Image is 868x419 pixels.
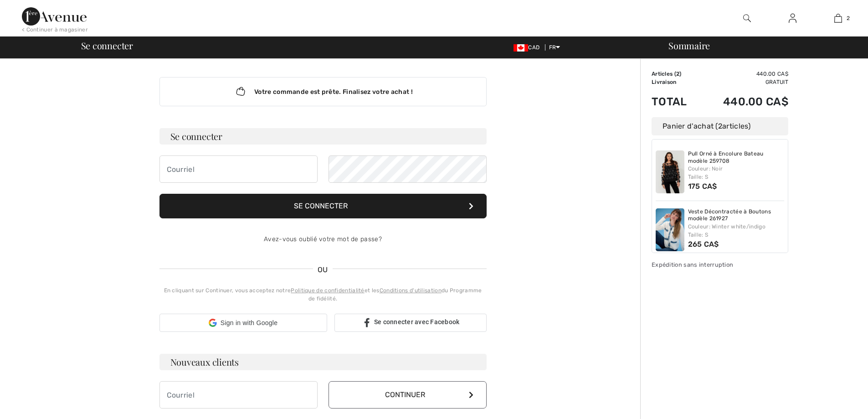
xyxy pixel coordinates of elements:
[652,78,699,86] td: Livraison
[718,122,722,130] span: 2
[159,128,487,145] h3: Se connecter
[159,314,327,332] div: Sign in with Google
[159,381,318,409] input: Courriel
[514,44,543,51] span: CAD
[22,7,87,26] img: 1ère Avenue
[688,240,719,248] span: 265 CA$
[699,70,788,78] td: 440.00 CA$
[656,150,684,193] img: Pull Orné à Encolure Bateau modèle 259708
[688,222,785,239] div: Couleur: Winter white/indigo Taille: S
[159,354,487,370] h3: Nouveaux clients
[334,314,487,332] a: Se connecter avec Facebook
[789,13,796,24] img: Mes infos
[699,78,788,86] td: Gratuit
[699,86,788,117] td: 440.00 CA$
[22,26,88,34] div: < Continuer à magasiner
[329,381,487,409] button: Continuer
[221,318,277,328] span: Sign in with Google
[688,150,785,165] a: Pull Orné à Encolure Bateau modèle 259708
[291,287,364,294] a: Politique de confidentialité
[159,194,487,218] button: Se connecter
[781,13,804,24] a: Se connecter
[652,260,788,269] div: Expédition sans interruption
[549,44,560,51] span: FR
[688,182,717,191] span: 175 CA$
[652,86,699,117] td: Total
[159,155,318,183] input: Courriel
[313,264,333,275] span: OU
[676,71,679,77] span: 2
[159,286,487,303] div: En cliquant sur Continuer, vous acceptez notre et les du Programme de fidélité.
[380,287,442,294] a: Conditions d'utilisation
[816,13,860,24] a: 2
[514,44,528,52] img: Canadian Dollar
[688,165,785,181] div: Couleur: Noir Taille: S
[657,41,863,50] div: Sommaire
[652,117,788,135] div: Panier d'achat ( articles)
[688,208,785,222] a: Veste Décontractée à Boutons modèle 261927
[656,208,684,251] img: Veste Décontractée à Boutons modèle 261927
[847,14,850,22] span: 2
[264,235,382,243] a: Avez-vous oublié votre mot de passe?
[834,13,842,24] img: Mon panier
[743,13,751,24] img: recherche
[81,41,133,50] span: Se connecter
[159,77,487,106] div: Votre commande est prête. Finalisez votre achat !
[652,70,699,78] td: Articles ( )
[374,318,460,326] span: Se connecter avec Facebook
